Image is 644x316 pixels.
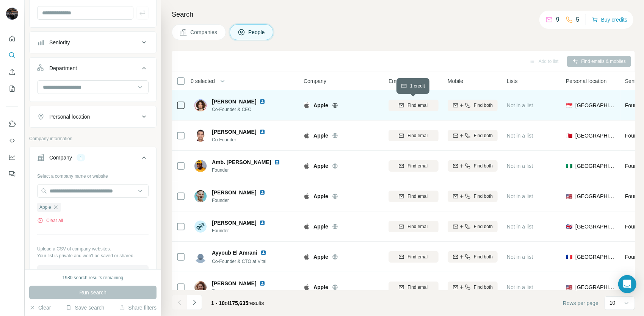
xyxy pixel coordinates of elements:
[304,254,310,260] img: Logo of Apple
[304,102,310,108] img: Logo of Apple
[194,160,207,172] img: Avatar
[313,223,328,230] span: Apple
[29,304,51,311] button: Clear
[313,132,328,139] span: Apple
[304,77,326,85] span: Company
[6,150,18,164] button: Dashboard
[313,102,328,109] span: Apple
[507,163,533,169] span: Not in a list
[259,99,265,105] img: LinkedIn logo
[566,132,572,139] span: 🇧🇭
[575,253,616,261] span: [GEOGRAPHIC_DATA]
[30,108,156,126] button: Personal location
[212,280,256,287] span: [PERSON_NAME]
[566,162,572,170] span: 🇳🇬
[190,28,218,36] span: Companies
[507,224,533,230] span: Not in a list
[389,191,439,202] button: Find email
[389,100,439,111] button: Find email
[304,163,310,169] img: Logo of Apple
[6,48,18,62] button: Search
[474,284,493,291] span: Find both
[448,160,498,172] button: Find both
[575,223,616,230] span: [GEOGRAPHIC_DATA]
[407,253,428,260] span: Find email
[566,223,572,230] span: 🇬🇧
[248,28,266,36] span: People
[6,32,18,45] button: Quick start
[304,224,310,230] img: Logo of Apple
[566,253,572,261] span: 🇫🇷
[556,15,559,24] p: 9
[389,77,402,85] span: Email
[49,113,90,120] div: Personal location
[389,251,439,263] button: Find email
[304,133,310,139] img: Logo of Apple
[194,281,207,293] img: Avatar
[191,77,215,85] span: 0 selected
[566,102,572,109] span: 🇸🇬
[575,132,616,139] span: [GEOGRAPHIC_DATA]
[407,102,428,109] span: Find email
[507,77,518,85] span: Lists
[49,39,70,46] div: Seniority
[575,102,616,109] span: [GEOGRAPHIC_DATA]
[566,192,572,200] span: 🇺🇸
[448,191,498,202] button: Find both
[187,295,202,310] button: Navigate to next page
[507,284,533,290] span: Not in a list
[407,193,428,200] span: Find email
[575,162,616,170] span: [GEOGRAPHIC_DATA]
[172,9,635,20] h4: Search
[474,102,493,109] span: Find both
[389,160,439,172] button: Find email
[389,282,439,293] button: Find email
[259,189,265,196] img: LinkedIn logo
[448,77,463,85] span: Mobile
[448,282,498,293] button: Find both
[566,77,606,85] span: Personal location
[507,193,533,199] span: Not in a list
[576,15,580,24] p: 5
[304,193,310,199] img: Logo of Apple
[407,223,428,230] span: Find email
[407,132,428,139] span: Find email
[259,129,265,135] img: LinkedIn logo
[49,154,72,161] div: Company
[212,98,256,105] span: [PERSON_NAME]
[6,82,18,95] button: My lists
[49,64,77,72] div: Department
[474,193,493,200] span: Find both
[37,265,149,279] button: Upload a list of companies
[194,190,207,202] img: Avatar
[37,170,149,180] div: Select a company name or website
[274,159,280,165] img: LinkedIn logo
[37,252,149,259] p: Your list is private and won't be saved or shared.
[313,283,328,291] span: Apple
[407,163,428,169] span: Find email
[260,250,266,256] img: LinkedIn logo
[389,130,439,141] button: Find email
[259,220,265,226] img: LinkedIn logo
[212,219,256,227] span: [PERSON_NAME]
[39,204,51,211] span: Apple
[29,135,157,142] p: Company information
[194,221,207,233] img: Avatar
[37,217,63,224] button: Clear all
[566,283,572,291] span: 🇺🇸
[30,59,156,80] button: Department
[313,253,328,261] span: Apple
[30,149,156,170] button: Company1
[448,221,498,232] button: Find both
[474,132,493,139] span: Find both
[610,299,616,307] p: 10
[77,154,85,161] div: 1
[313,162,328,170] span: Apple
[229,300,249,306] span: 175,635
[194,251,207,263] img: Avatar
[6,65,18,79] button: Enrich CSV
[563,299,599,307] span: Rows per page
[212,106,274,113] span: Co-Founder & CEO
[212,189,256,196] span: [PERSON_NAME]
[448,100,498,111] button: Find both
